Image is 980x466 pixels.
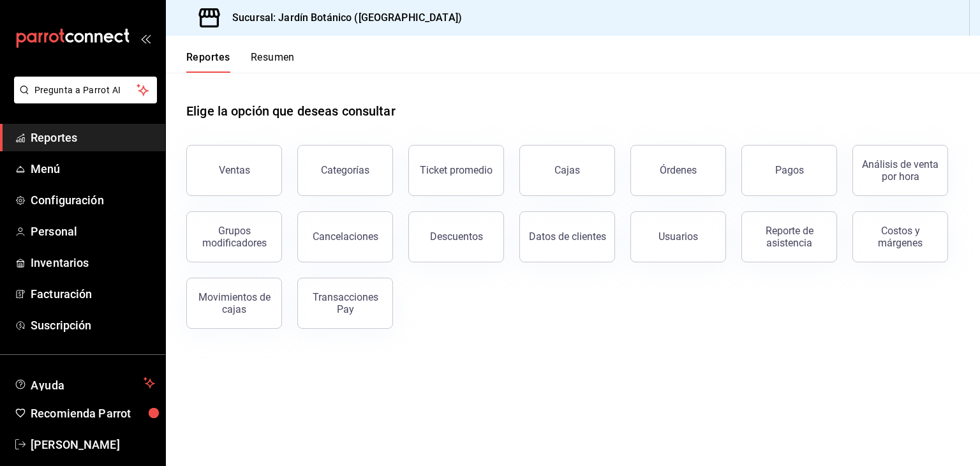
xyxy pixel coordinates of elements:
button: Categorías [297,145,393,196]
span: Facturación [31,285,155,303]
button: Órdenes [630,145,726,196]
div: Costos y márgenes [861,225,940,249]
button: Reporte de asistencia [741,211,837,262]
a: Pregunta a Parrot AI [9,93,157,106]
span: Ayuda [31,375,138,391]
span: Recomienda Parrot [31,405,155,422]
button: Transacciones Pay [297,278,393,329]
span: Menú [31,160,155,177]
div: Cajas [554,164,580,176]
button: Costos y márgenes [852,211,948,262]
div: Pagos [775,164,804,176]
div: Usuarios [658,230,698,243]
button: Ventas [186,145,282,196]
div: navigation tabs [186,51,295,73]
span: Personal [31,223,155,240]
div: Descuentos [430,230,483,243]
span: Reportes [31,129,155,146]
div: Reporte de asistencia [750,225,829,249]
button: Grupos modificadores [186,211,282,262]
button: Ticket promedio [408,145,504,196]
h1: Elige la opción que deseas consultar [186,101,396,121]
button: Cajas [519,145,615,196]
div: Análisis de venta por hora [861,158,940,183]
span: Inventarios [31,254,155,271]
div: Transacciones Pay [306,291,385,315]
button: open_drawer_menu [140,33,151,43]
button: Movimientos de cajas [186,278,282,329]
span: Configuración [31,192,155,209]
div: Categorías [321,164,369,176]
button: Usuarios [630,211,726,262]
button: Cancelaciones [297,211,393,262]
div: Grupos modificadores [195,225,274,249]
button: Pagos [741,145,837,196]
button: Análisis de venta por hora [852,145,948,196]
button: Resumen [251,51,295,73]
button: Datos de clientes [519,211,615,262]
span: Pregunta a Parrot AI [34,84,137,97]
button: Reportes [186,51,230,73]
div: Órdenes [660,164,697,176]
span: [PERSON_NAME] [31,436,155,453]
button: Pregunta a Parrot AI [14,77,157,103]
div: Ticket promedio [420,164,493,176]
div: Movimientos de cajas [195,291,274,315]
span: Suscripción [31,317,155,334]
h3: Sucursal: Jardín Botánico ([GEOGRAPHIC_DATA]) [222,10,462,26]
button: Descuentos [408,211,504,262]
div: Datos de clientes [529,230,606,243]
div: Cancelaciones [313,230,378,243]
div: Ventas [219,164,250,176]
